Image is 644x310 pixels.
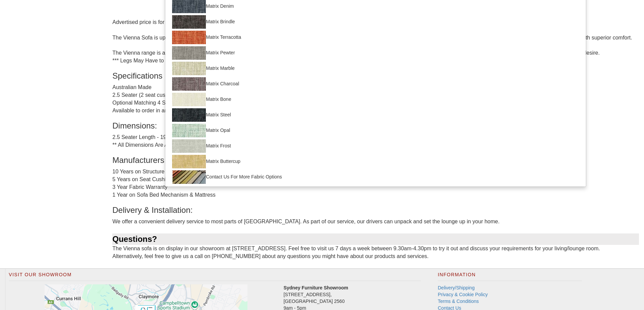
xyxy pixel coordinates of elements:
[438,299,479,304] a: Terms & Conditions
[165,154,586,169] a: Matrix Buttercup
[165,14,586,30] a: Matrix Brindle
[172,62,206,75] img: Matrix Marble
[165,92,586,107] a: Matrix Bone
[172,46,206,60] img: Matrix Pewter
[172,170,206,184] img: Contact Us For More Fabric Options
[112,19,639,268] div: Advertised price is for the 2.5 Seater (2 seat cushions) double 4" inch inner spring mattress sof...
[165,107,586,123] a: Matrix Steel
[172,15,206,29] img: Matrix Brindle
[172,77,206,91] img: Matrix Charcoal
[165,61,586,76] a: Matrix Marble
[172,31,206,44] img: Matrix Terracotta
[165,169,586,185] a: Contact Us For More Fabric Options
[438,285,475,290] a: Delivery/Shipping
[172,139,206,153] img: Matrix Frost
[112,121,639,130] h3: Dimensions:
[112,72,639,80] h3: Specifications
[172,155,206,168] img: Matrix Buttercup
[438,272,582,281] h2: Information
[172,93,206,106] img: Matrix Bone
[284,285,348,290] strong: Sydney Furniture Showroom
[172,108,206,122] img: Matrix Steel
[112,206,639,215] h3: Delivery & Installation:
[165,30,586,45] a: Matrix Terracotta
[165,123,586,138] a: Matrix Opal
[172,124,206,137] img: Matrix Opal
[165,138,586,154] a: Matrix Frost
[112,233,639,245] div: Questions?
[112,156,639,165] h3: Manufacturers Warranty:
[438,292,488,297] a: Privacy & Cookie Policy
[165,45,586,61] a: Matrix Pewter
[9,272,421,281] h2: Visit Our Showroom
[165,76,586,92] a: Matrix Charcoal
